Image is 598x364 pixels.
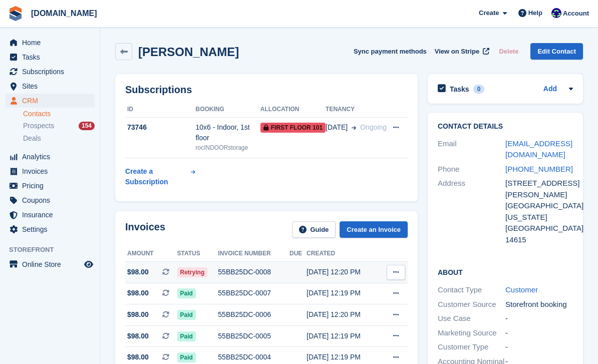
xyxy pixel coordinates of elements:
[528,8,542,18] span: Help
[5,36,95,50] a: menu
[8,6,23,21] img: stora-icon-8386f47178a22dfd0bd8f6a31ec36ba5ce8667c1dd55bd0f319d3a0aa187defe.svg
[438,284,505,296] div: Contact Type
[307,309,379,320] div: [DATE] 12:20 PM
[125,246,177,262] th: Amount
[23,133,95,144] a: Deals
[5,94,95,108] a: menu
[435,47,479,57] span: View on Stripe
[438,164,505,175] div: Phone
[22,79,82,93] span: Sites
[505,327,573,339] div: -
[354,43,427,60] button: Sync payment methods
[22,50,82,64] span: Tasks
[505,165,573,173] a: [PHONE_NUMBER]
[22,150,82,164] span: Analytics
[438,341,505,353] div: Customer Type
[218,267,289,277] div: 55BB25DC-0008
[5,257,95,271] a: menu
[125,166,189,187] div: Create a Subscription
[22,179,82,193] span: Pricing
[125,84,408,96] h2: Subscriptions
[340,221,408,238] a: Create an Invoice
[177,267,208,277] span: Retrying
[5,150,95,164] a: menu
[27,5,101,22] a: [DOMAIN_NAME]
[22,193,82,207] span: Coupons
[505,313,573,324] div: -
[260,102,326,118] th: Allocation
[5,50,95,64] a: menu
[292,221,336,238] a: Guide
[438,313,505,324] div: Use Case
[9,245,100,255] span: Storefront
[326,102,387,118] th: Tenancy
[22,94,82,108] span: CRM
[22,222,82,236] span: Settings
[127,331,149,341] span: $98.00
[125,221,165,238] h2: Invoices
[450,85,469,94] h2: Tasks
[127,267,149,277] span: $98.00
[505,212,573,223] div: [US_STATE]
[505,234,573,246] div: 14615
[23,134,41,143] span: Deals
[195,143,260,152] div: rocINDOORstorage
[307,246,379,262] th: Created
[551,8,561,18] img: Mike Gruttadaro
[5,222,95,236] a: menu
[5,164,95,178] a: menu
[125,102,195,118] th: ID
[326,122,348,133] span: [DATE]
[22,257,82,271] span: Online Store
[127,288,149,298] span: $98.00
[22,65,82,79] span: Subscriptions
[22,36,82,50] span: Home
[5,208,95,222] a: menu
[79,122,95,130] div: 154
[218,352,289,362] div: 55BB25DC-0004
[505,299,573,310] div: Storefront booking
[127,352,149,362] span: $98.00
[5,65,95,79] a: menu
[438,138,505,161] div: Email
[260,123,326,133] span: First Floor 101
[505,285,538,294] a: Customer
[438,178,505,245] div: Address
[438,267,573,277] h2: About
[505,139,572,159] a: [EMAIL_ADDRESS][DOMAIN_NAME]
[138,45,239,59] h2: [PERSON_NAME]
[195,122,260,143] div: 10x6 - Indoor, 1st floor
[23,121,95,131] a: Prospects 154
[177,352,196,362] span: Paid
[307,331,379,341] div: [DATE] 12:19 PM
[5,179,95,193] a: menu
[83,258,95,270] a: Preview store
[23,109,95,119] a: Contacts
[125,122,195,133] div: 73746
[23,121,54,131] span: Prospects
[505,341,573,353] div: -
[431,43,491,60] a: View on Stripe
[177,246,218,262] th: Status
[5,193,95,207] a: menu
[307,352,379,362] div: [DATE] 12:19 PM
[218,331,289,341] div: 55BB25DC-0005
[543,84,557,95] a: Add
[563,9,589,19] span: Account
[125,162,195,191] a: Create a Subscription
[307,267,379,277] div: [DATE] 12:20 PM
[495,43,522,60] button: Delete
[438,123,573,131] h2: Contact Details
[307,288,379,298] div: [DATE] 12:19 PM
[22,164,82,178] span: Invoices
[5,79,95,93] a: menu
[218,246,289,262] th: Invoice number
[177,310,196,320] span: Paid
[218,309,289,320] div: 55BB25DC-0006
[479,8,499,18] span: Create
[505,223,573,234] div: [GEOGRAPHIC_DATA]
[530,43,583,60] a: Edit Contact
[195,102,260,118] th: Booking
[473,85,485,94] div: 0
[360,123,387,131] span: Ongoing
